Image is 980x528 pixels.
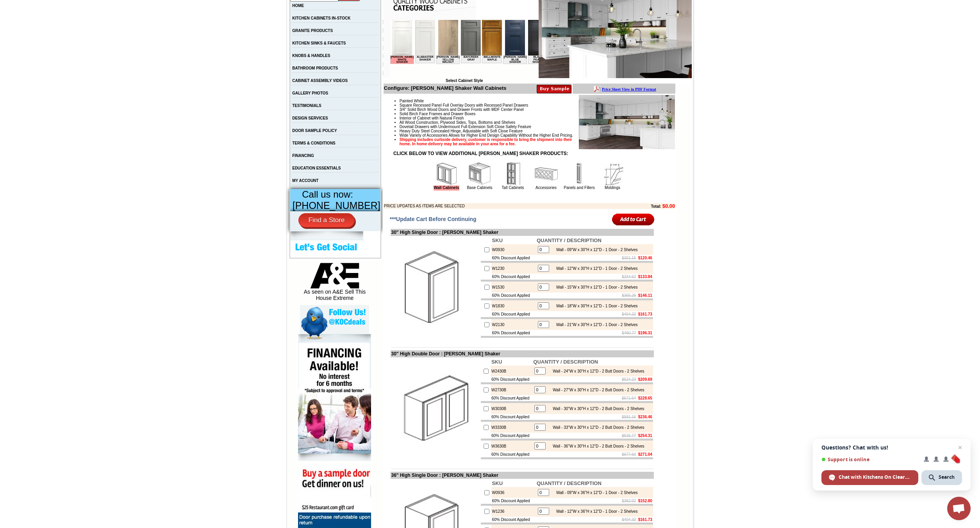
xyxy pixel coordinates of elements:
span: Chat with Kitchens On Clearance [839,474,911,481]
span: [PHONE_NUMBER] [293,200,380,211]
input: Add to Cart [612,213,655,226]
a: GALLERY PHOTOS [292,91,328,95]
span: Solid Birch Face Frames and Drawer Boxes [400,112,476,116]
span: 3/4" Solid Birch Wood Doors and Drawer Fronts with MDF Center Panel [400,107,524,112]
td: W1530 [491,282,536,293]
td: W3330B [491,422,532,433]
a: GRANITE PRODUCTS [292,29,333,33]
span: Dovetail Drawers with Undermount Full Extension Soft Close Safety Feature [400,125,531,129]
b: $152.80 [638,499,652,503]
b: Select Cabinet Style [446,78,483,83]
td: W3030B [491,403,532,414]
s: $524.23 [622,377,636,382]
td: PRICE UPDATES AS ITEMS ARE SELECTED [384,203,608,209]
strong: Shipping includes curbside delivery, customer is responsible to bring the shipment into their hom... [400,137,572,146]
b: Configure: [PERSON_NAME] Shaker Wall Cabinets [384,85,507,91]
div: Wall - 15"W x 30"H x 12"D - 1 Door - 2 Shelves [552,285,638,289]
s: $334.62 [622,275,636,279]
a: CABINET ASSEMBLY VIDEOS [292,78,348,83]
b: $271.04 [638,452,652,457]
s: $404.33 [622,312,636,316]
td: 60% Discount Applied [491,255,536,261]
td: W2730B [491,384,532,395]
a: FINANCING [292,153,314,158]
div: Wall - 12"W x 30"H x 12"D - 1 Door - 2 Shelves [552,266,638,271]
td: W2130 [491,319,536,330]
td: 60% Discount Applied [491,395,532,401]
td: 60% Discount Applied [491,293,536,298]
td: 36" High Single Door : [PERSON_NAME] Shaker [391,472,654,479]
b: $161.73 [638,517,652,522]
a: MY ACCOUNT [292,178,318,183]
a: Wall Cabinets [434,186,459,191]
a: Tall Cabinets [502,186,524,190]
s: $365.29 [622,293,636,298]
img: 30'' High Single Door [391,243,479,331]
td: 30" High Double Door : [PERSON_NAME] Shaker [391,350,654,357]
b: $161.73 [638,312,652,316]
img: Wall Cabinets [435,162,458,186]
span: Heavy Duty Steel Concealed Hinge, Adjustable with Soft Close Feature [400,129,523,133]
td: 30" High Single Door : [PERSON_NAME] Shaker [391,229,654,236]
s: $571.64 [622,396,636,400]
div: As seen on A&E Sell This House Extreme [300,263,369,305]
span: Support is online [821,457,918,462]
td: W0930 [491,244,536,255]
td: 60% Discount Applied [491,498,536,504]
span: Call us now: [302,189,353,200]
img: Base Cabinets [468,162,491,186]
td: Black Pearl Shaker [138,36,158,44]
span: Painted White [400,99,424,103]
b: SKU [492,237,503,243]
span: Wide Variety of Accessories Allows for Higher End Design Capability Without the Higher End Pricing. [400,133,573,137]
td: W3630B [491,441,532,451]
a: Accessories [536,186,557,190]
a: HOME [292,4,304,8]
span: ***Update Cart Before Continuing [390,216,477,222]
b: $196.31 [638,331,652,335]
b: Price Sheet View in PDF Format [9,3,63,7]
a: Base Cabinets [467,186,492,190]
td: 60% Discount Applied [491,274,536,280]
b: SKU [491,359,502,365]
td: W1236 [491,506,536,517]
a: BATHROOM PRODUCTS [292,66,338,70]
td: 60% Discount Applied [491,376,532,382]
td: W2430B [491,366,532,376]
img: pdf.png [1,2,7,8]
b: $254.31 [638,433,652,438]
a: Price Sheet View in PDF Format [9,1,63,8]
td: 60% Discount Applied [491,433,532,439]
a: Find a Store [298,213,355,227]
a: TERMS & CONDITIONS [292,141,336,145]
img: Tall Cabinets [501,162,525,186]
b: $146.11 [638,293,652,298]
div: Wall - 24"W x 30"H x 12"D - 2 Butt Doors - 2 Shelves [549,369,644,373]
s: $301.15 [622,256,636,260]
s: $490.77 [622,331,636,335]
a: DESIGN SERVICES [292,116,328,120]
span: Square Recessed Panel Full Overlay Doors with Recessed Panel Drawers [400,103,528,107]
b: $0.00 [662,203,675,209]
b: $236.46 [638,415,652,419]
b: $209.69 [638,377,652,382]
span: All Wood Construction, Plywood Sides, Tops, Bottoms and Shelves [400,120,515,125]
span: Search [921,470,962,485]
b: $228.65 [638,396,652,400]
td: 60% Discount Applied [491,451,532,457]
span: Search [939,474,955,481]
div: Wall - 33"W x 30"H x 12"D - 2 Butt Doors - 2 Shelves [549,425,644,430]
a: EDUCATION ESSENTIALS [292,166,341,170]
td: 60% Discount Applied [491,330,536,336]
td: W1230 [491,263,536,274]
b: Total: [651,204,661,209]
td: 60% Discount Applied [491,311,536,317]
s: $635.77 [622,433,636,438]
